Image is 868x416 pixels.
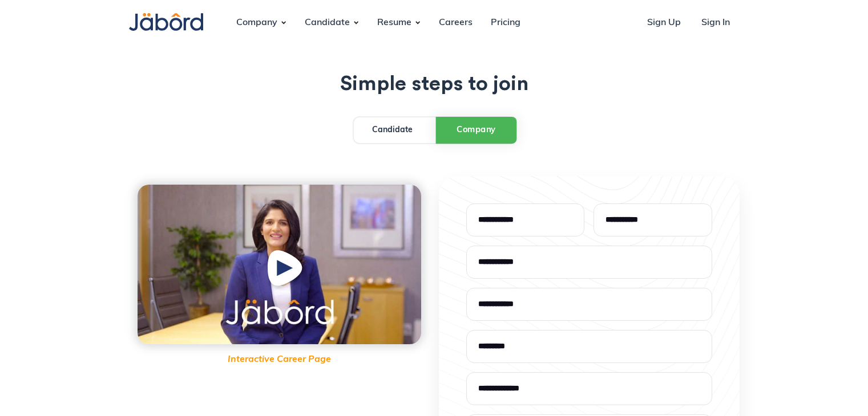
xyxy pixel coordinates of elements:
div: Resume [368,7,421,38]
img: Play Button [265,248,308,293]
a: Pricing [482,7,530,38]
div: Candidate [296,7,359,38]
div: Company [227,7,286,38]
a: Company [435,116,516,143]
img: Jabord Candidate [129,13,203,31]
h1: Simple steps to join [129,73,740,96]
a: Sign Up [638,7,690,38]
a: open lightbox [138,185,421,344]
a: Careers [430,7,482,38]
img: Company Career Page [138,185,421,344]
a: Candidate [354,117,431,143]
a: Sign In [692,7,739,38]
div: Candidate [372,124,413,136]
div: Interactive Career Page [129,353,430,366]
div: Company [457,124,495,136]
